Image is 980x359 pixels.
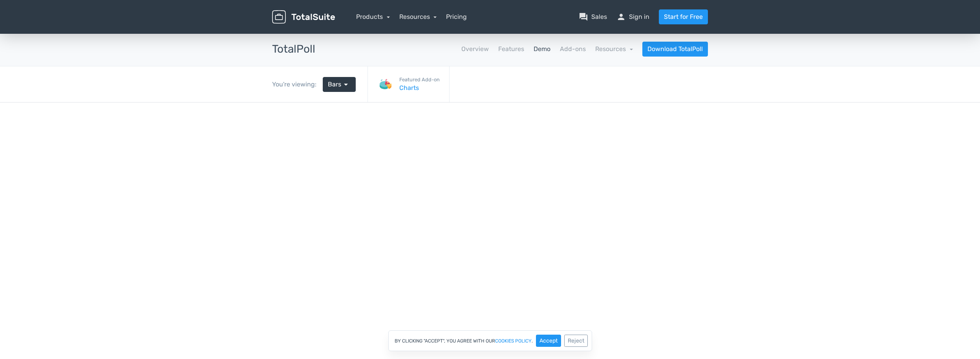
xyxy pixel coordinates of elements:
[446,12,467,22] a: Pricing
[356,13,390,20] a: Products
[323,77,356,92] a: Bars arrow_drop_down
[272,43,315,55] h3: TotalPoll
[560,44,586,54] a: Add-ons
[341,80,351,89] span: arrow_drop_down
[595,45,633,53] a: Resources
[399,83,440,93] a: Charts
[461,44,489,54] a: Overview
[388,330,592,351] div: By clicking "Accept", you agree with our .
[642,42,708,57] a: Download TotalPoll
[495,339,532,343] a: cookies policy
[579,12,607,22] a: question_answerSales
[399,13,437,20] a: Resources
[328,80,341,89] span: Bars
[272,80,323,89] div: You're viewing:
[564,335,588,347] button: Reject
[399,76,440,83] small: Featured Add-on
[579,12,588,22] span: question_answer
[377,77,393,92] img: Charts
[616,12,649,22] a: personSign in
[272,10,335,24] img: TotalSuite for WordPress
[534,44,550,54] a: Demo
[498,44,524,54] a: Features
[659,9,708,24] a: Start for Free
[616,12,626,22] span: person
[536,335,561,347] button: Accept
